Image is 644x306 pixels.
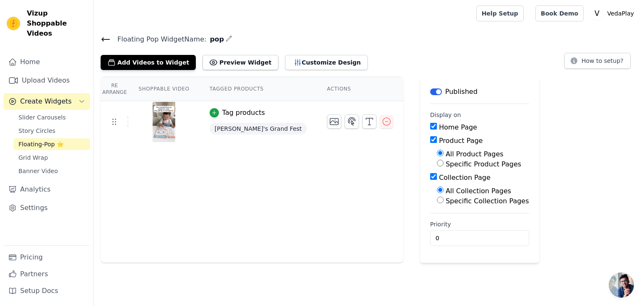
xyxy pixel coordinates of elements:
[13,165,90,177] a: Banner Video
[18,167,58,175] span: Banner Video
[445,87,478,97] p: Published
[446,160,521,168] label: Specific Product Pages
[101,55,196,70] button: Add Videos to Widget
[285,55,368,70] button: Customize Design
[18,153,48,162] span: Grid Wrap
[595,9,600,18] text: V
[206,34,224,44] span: pop
[430,111,461,119] legend: Display on
[13,152,90,163] a: Grid Wrap
[203,55,278,70] button: Preview Widget
[18,127,55,135] span: Story Circles
[446,197,529,205] label: Specific Collection Pages
[590,6,637,21] button: V VedaPlay
[446,187,511,195] label: All Collection Pages
[210,108,265,118] button: Tag products
[18,113,66,122] span: Slider Carousels
[3,283,90,299] a: Setup Docs
[439,137,483,145] label: Product Page
[111,34,206,44] span: Floating Pop Widget Name:
[226,34,232,45] div: Edit Name
[564,53,631,69] button: How to setup?
[439,174,491,182] label: Collection Page
[128,77,199,101] th: Shoppable Video
[13,125,90,137] a: Story Circles
[3,54,90,70] a: Home
[101,77,128,101] th: Re Arrange
[3,72,90,89] a: Upload Videos
[152,102,176,142] img: tn-aca454f6f0c14af3b9b7048f30f2f621.png
[446,150,504,158] label: All Product Pages
[609,272,634,298] a: Open chat
[13,112,90,123] a: Slider Carousels
[3,93,90,110] button: Create Widgets
[3,200,90,216] a: Settings
[476,5,524,21] a: Help Setup
[13,138,90,150] a: Floating-Pop ⭐
[18,140,64,148] span: Floating-Pop ⭐
[210,123,307,135] span: [PERSON_NAME]'s Grand Fest
[317,77,403,101] th: Actions
[7,17,20,30] img: Vizup
[604,6,637,21] p: VedaPlay
[200,77,317,101] th: Tagged Products
[535,5,584,21] a: Book Demo
[20,96,72,106] span: Create Widgets
[27,8,87,39] span: Vizup Shoppable Videos
[564,59,631,67] a: How to setup?
[439,123,477,131] label: Home Page
[327,114,341,129] button: Change Thumbnail
[3,266,90,283] a: Partners
[3,249,90,266] a: Pricing
[222,108,265,118] div: Tag products
[430,220,529,228] label: Priority
[3,181,90,198] a: Analytics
